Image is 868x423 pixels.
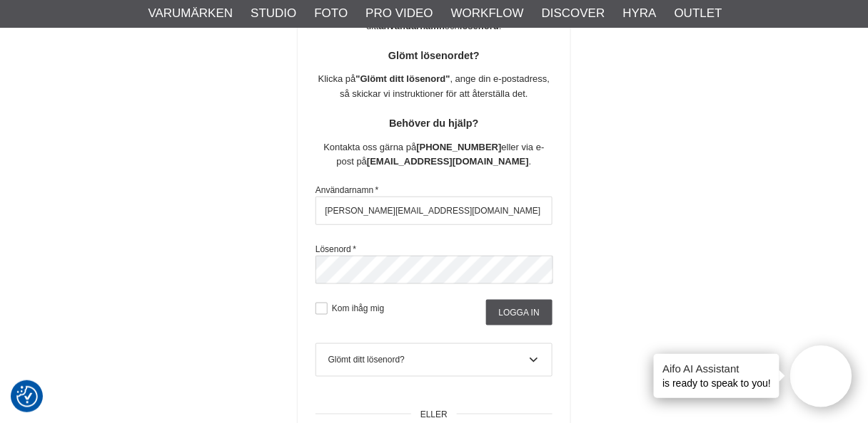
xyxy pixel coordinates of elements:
[316,140,552,170] p: Kontakta oss gärna på eller via e-post på .
[328,303,384,313] label: Kom ihåg mig
[16,386,38,407] img: Revisit consent button
[662,361,771,376] h4: Aifo AI Assistant
[316,185,378,195] label: Användarnamn
[420,408,448,421] span: ELLER
[16,384,38,409] button: Samtyckesinställningar
[316,244,356,254] label: Lösenord
[623,4,657,23] a: Hyra
[389,117,479,129] strong: Behöver du hjälp?
[542,4,605,23] a: Discover
[416,142,501,152] strong: [PHONE_NUMBER]
[251,4,296,23] a: Studio
[367,156,529,167] strong: [EMAIL_ADDRESS][DOMAIN_NAME]
[388,50,480,61] strong: Glömt lösenordet?
[654,354,779,398] div: is ready to speak to you!
[365,4,433,23] a: Pro Video
[486,300,552,325] input: Logga in
[314,4,348,23] a: Foto
[316,72,552,102] p: Klicka på , ange din e-postadress, så skickar vi instruktioner för att återställa det.
[451,4,524,23] a: Workflow
[148,4,233,23] a: Varumärken
[356,73,450,84] strong: "Glömt ditt lösenord"
[328,353,540,366] div: Glömt ditt lösenord?
[675,4,722,23] a: Outlet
